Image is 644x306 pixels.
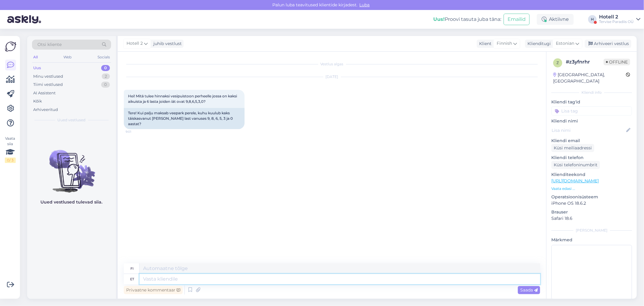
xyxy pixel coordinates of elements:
[551,138,632,144] p: Kliendi email
[599,19,634,24] div: Tervise Paradiis OÜ
[33,73,63,80] div: Minu vestlused
[32,53,39,61] div: All
[33,98,42,104] div: Kõik
[556,40,574,47] span: Estonian
[556,60,559,65] span: z
[551,200,632,207] p: iPhone OS 18.6.2
[551,228,632,233] div: [PERSON_NAME]
[124,286,183,294] div: Privaatne kommentaar
[37,41,62,48] span: Otsi kliente
[101,65,110,71] div: 0
[588,15,597,24] div: H
[130,274,134,284] div: et
[5,41,16,52] img: Askly Logo
[551,99,632,105] p: Kliendi tag'id
[101,82,110,88] div: 0
[41,199,103,205] p: Uued vestlused tulevad siia.
[551,106,632,116] input: Lisa tag
[128,94,238,104] span: Hei! Mitä tulee hinnaksi vesipuistoon perheelle jossa on kaksi aikuista ja 6 lasta joiden iät ova...
[551,118,632,124] p: Kliendi nimi
[124,74,540,80] div: [DATE]
[551,171,632,178] p: Klienditeekond
[124,61,540,67] div: Vestlus algas
[33,65,41,71] div: Uus
[127,40,143,47] span: Hotell 2
[131,263,134,274] div: fi
[551,144,594,152] div: Küsi meiliaadressi
[477,41,492,47] div: Klient
[433,16,501,23] div: Proovi tasuta juba täna:
[33,90,56,96] div: AI Assistent
[58,117,86,123] span: Uued vestlused
[552,127,625,134] input: Lisa nimi
[504,14,530,25] button: Emailid
[96,53,111,61] div: Socials
[599,15,634,19] div: Hotell 2
[585,40,631,48] div: Arhiveeri vestlus
[33,82,63,88] div: Tiimi vestlused
[497,40,512,47] span: Finnish
[433,16,445,22] b: Uus!
[102,73,110,80] div: 2
[604,59,630,65] span: Offline
[551,178,599,184] a: [URL][DOMAIN_NAME]
[27,139,116,194] img: No chats
[553,72,626,84] div: [GEOGRAPHIC_DATA], [GEOGRAPHIC_DATA]
[62,53,73,61] div: Web
[537,14,574,25] div: Aktiivne
[520,287,538,293] span: Saada
[551,209,632,215] p: Brauser
[124,108,245,129] div: Tere! Kui palju maksab veepark perele, kuhu kuulub kaks täiskasvanut [PERSON_NAME] last vanuses 9...
[551,194,632,200] p: Operatsioonisüsteem
[33,107,58,113] div: Arhiveeritud
[551,186,632,191] p: Vaata edasi ...
[551,215,632,222] p: Safari 18.6
[126,129,148,134] span: 9:01
[358,2,372,8] span: Luba
[5,158,16,163] div: 0 / 3
[551,237,632,243] p: Märkmed
[551,155,632,161] p: Kliendi telefon
[551,90,632,95] div: Kliendi info
[566,58,604,66] div: # z3yfnrhr
[151,41,182,47] div: juhib vestlust
[525,41,551,47] div: Klienditugi
[5,136,16,163] div: Vaata siia
[599,15,640,24] a: Hotell 2Tervise Paradiis OÜ
[551,161,600,169] div: Küsi telefoninumbrit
